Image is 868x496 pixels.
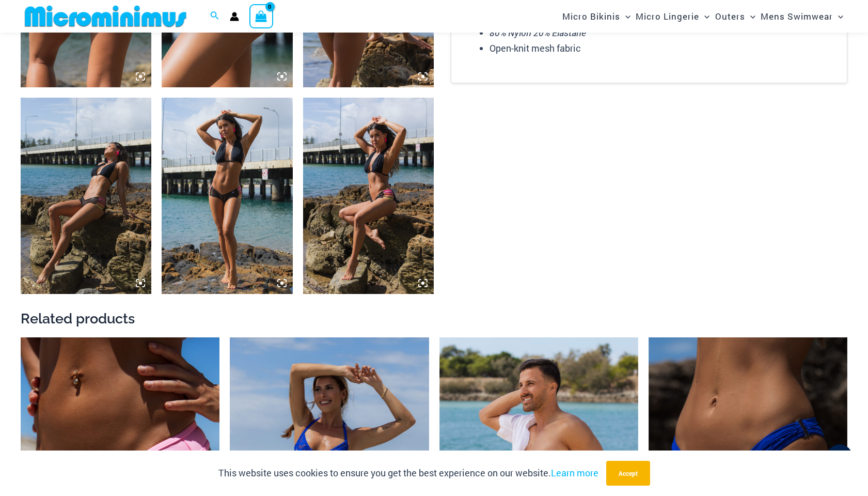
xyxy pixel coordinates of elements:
p: This website uses cookies to ensure you get the best experience on our website. [218,466,598,481]
a: Micro BikinisMenu ToggleMenu Toggle [560,3,633,29]
span: Outers [715,3,745,29]
span: Menu Toggle [833,3,843,29]
img: Slip Stream Black Multi 5024 Shorts [21,98,151,294]
h2: Related products [21,309,847,328]
span: Micro Lingerie [636,3,699,29]
a: Search icon link [210,10,219,23]
button: Accept [606,461,650,486]
nav: Site Navigation [558,2,847,31]
img: Slip Stream Black Multi 5024 Shorts [303,98,434,294]
a: Learn more [551,467,598,479]
span: Mens Swimwear [761,3,833,29]
a: Account icon link [230,12,239,21]
span: Menu Toggle [745,3,755,29]
span: Menu Toggle [620,3,630,29]
span: Menu Toggle [699,3,709,29]
img: Slip Stream Black Multi 5024 Shorts [162,98,292,294]
em: 80% Nylon 20% Elastane [490,26,586,39]
li: Open-knit mesh fabric [490,41,837,56]
a: View Shopping Cart, empty [249,4,273,28]
a: Micro LingerieMenu ToggleMenu Toggle [633,3,712,29]
span: Micro Bikinis [562,3,620,29]
img: MM SHOP LOGO FLAT [21,5,191,28]
a: OutersMenu ToggleMenu Toggle [713,3,758,29]
a: Mens SwimwearMenu ToggleMenu Toggle [758,3,846,29]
